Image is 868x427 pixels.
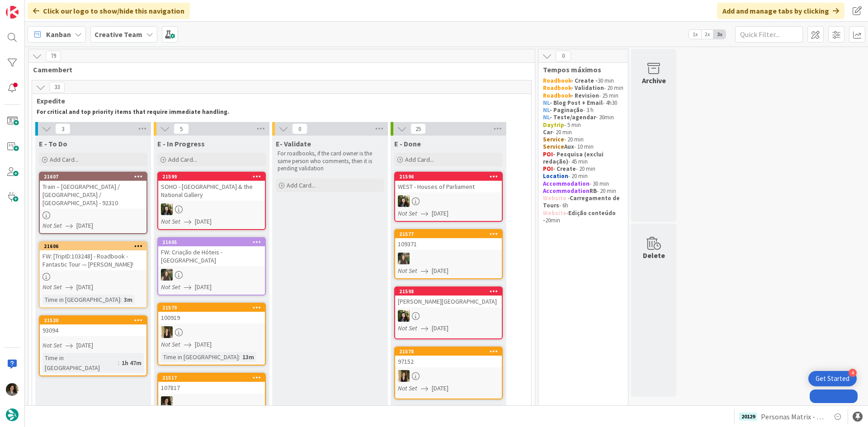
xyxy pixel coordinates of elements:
[42,295,120,305] div: Time in [GEOGRAPHIC_DATA]
[161,352,239,362] div: Time in [GEOGRAPHIC_DATA]
[278,150,382,172] p: For roadbooks, if the card owner is the same person who comments, then it is pending validation
[195,217,212,226] span: [DATE]
[689,30,701,39] span: 1x
[701,30,713,39] span: 2x
[398,253,410,264] img: IG
[161,217,180,225] i: Not Set
[395,173,502,181] div: 21596
[40,242,146,250] div: 21606
[543,92,571,99] strong: Roadbook
[174,123,189,134] span: 5
[292,123,307,134] span: 0
[543,136,623,143] p: - 20 min
[28,3,190,19] div: Click our logo to show/hide this navigation
[543,165,623,173] p: - 20 min
[42,221,62,230] i: Not Set
[398,195,410,207] img: BC
[42,353,118,373] div: Time in [GEOGRAPHIC_DATA]
[395,347,502,356] div: 21578
[543,99,623,107] p: - 4h30
[543,129,623,136] p: - 20 min
[398,324,417,332] i: Not Set
[395,310,502,322] div: BC
[398,267,417,275] i: Not Set
[395,370,502,382] div: SP
[168,155,197,164] span: Add Card...
[432,209,448,218] span: [DATE]
[543,150,605,165] strong: - Pesquisa (exclui redação)
[543,121,564,129] strong: Daytrip
[40,173,146,181] div: 21607
[161,269,173,281] img: IG
[158,181,265,201] div: SOHO - [GEOGRAPHIC_DATA] & the National Gallery
[162,305,265,311] div: 21579
[543,122,623,129] p: - 5 min
[395,173,502,192] div: 21596WEST - Houses of Parliament
[543,209,617,224] strong: Edição conteúdo -
[46,51,61,61] span: 79
[158,238,265,266] div: 21605FW: Criação de Hóteis - [GEOGRAPHIC_DATA]
[398,370,410,382] img: SP
[395,287,502,307] div: 21598[PERSON_NAME][GEOGRAPHIC_DATA]
[543,106,550,114] strong: NL
[37,108,229,116] strong: For critical and top priority items that require immediate handling.
[120,295,122,305] span: :
[543,150,553,158] strong: POI
[395,195,502,207] div: BC
[543,128,552,136] strong: Car
[543,195,623,210] p: - - 6h
[543,143,623,150] p: - 10 min
[195,282,212,292] span: [DATE]
[713,30,726,39] span: 3x
[543,136,564,143] strong: Service
[55,123,71,134] span: 3
[118,358,119,368] span: :
[717,3,844,19] div: Add and manage tabs by clicking
[571,77,598,84] strong: - Create -
[399,288,502,295] div: 21598
[543,84,623,92] p: - 20 min
[39,241,147,308] a: 21606FW: [TripID:103248] - Roadbook - Fantastic Tour — [PERSON_NAME]!Not Set[DATE]Time in [GEOGRA...
[395,296,502,307] div: [PERSON_NAME][GEOGRAPHIC_DATA]
[394,347,503,399] a: 2157897152SPNot Set[DATE]
[157,237,266,296] a: 21605FW: Criação de Hóteis - [GEOGRAPHIC_DATA]IGNot Set[DATE]
[550,106,583,114] strong: - Paginação
[37,96,520,105] span: Expedite
[543,114,623,121] p: - 30min
[543,180,590,188] strong: Accommodation
[276,139,311,148] span: E- Validate
[432,266,448,276] span: [DATE]
[543,180,623,188] p: - 30 min
[395,287,502,296] div: 21598
[808,371,857,386] div: Open Get Started checklist, remaining modules: 4
[44,243,146,249] div: 21606
[158,374,265,394] div: 21517107817
[158,173,265,181] div: 21599
[735,26,803,42] input: Quick Filter...
[761,411,825,422] span: Personas Matrix - Definir Locations [GEOGRAPHIC_DATA]
[394,139,421,148] span: E - Done
[39,315,147,376] a: 2152093094Not Set[DATE]Time in [GEOGRAPHIC_DATA]:1h 47m
[543,187,590,195] strong: Accommodation
[395,181,502,192] div: WEST - Houses of Parliament
[40,316,146,324] div: 21520
[543,188,623,195] p: - 20 min
[162,239,265,245] div: 21605
[161,396,173,408] img: MS
[543,65,617,74] span: Tempos máximos
[161,326,173,338] img: SP
[816,374,849,383] div: Get Started
[239,352,240,362] span: :
[739,413,757,421] div: 20129
[395,238,502,250] div: 109371
[398,384,417,392] i: Not Set
[432,384,448,393] span: [DATE]
[50,155,79,164] span: Add Card...
[394,229,503,279] a: 21577109371IGNot Set[DATE]
[158,203,265,215] div: BC
[158,312,265,324] div: 100919
[543,172,568,180] strong: Location
[42,283,62,291] i: Not Set
[158,173,265,201] div: 21599SOHO - [GEOGRAPHIC_DATA] & the National Gallery
[564,143,574,150] strong: Aux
